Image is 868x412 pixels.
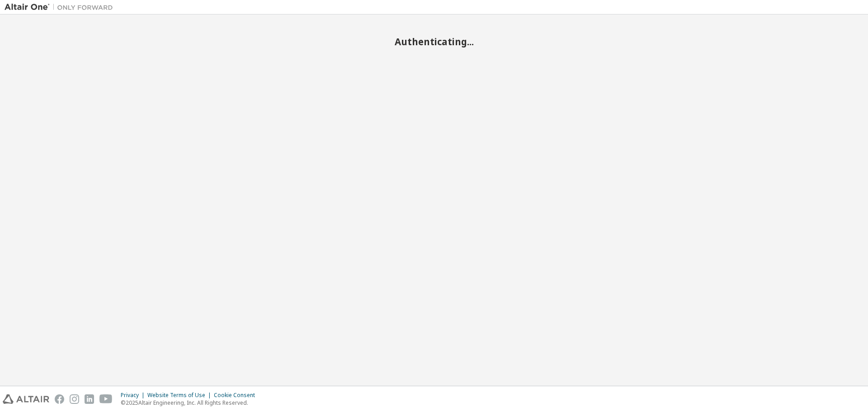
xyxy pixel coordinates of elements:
img: altair_logo.svg [3,394,49,404]
div: Website Terms of Use [147,392,214,399]
div: Cookie Consent [214,392,260,399]
img: instagram.svg [70,394,79,404]
img: linkedin.svg [85,394,94,404]
img: facebook.svg [55,394,64,404]
div: Privacy [121,392,147,399]
img: youtube.svg [99,394,113,404]
h2: Authenticating... [5,36,863,47]
img: Altair One [5,3,118,12]
p: © 2025 Altair Engineering, Inc. All Rights Reserved. [121,399,260,407]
